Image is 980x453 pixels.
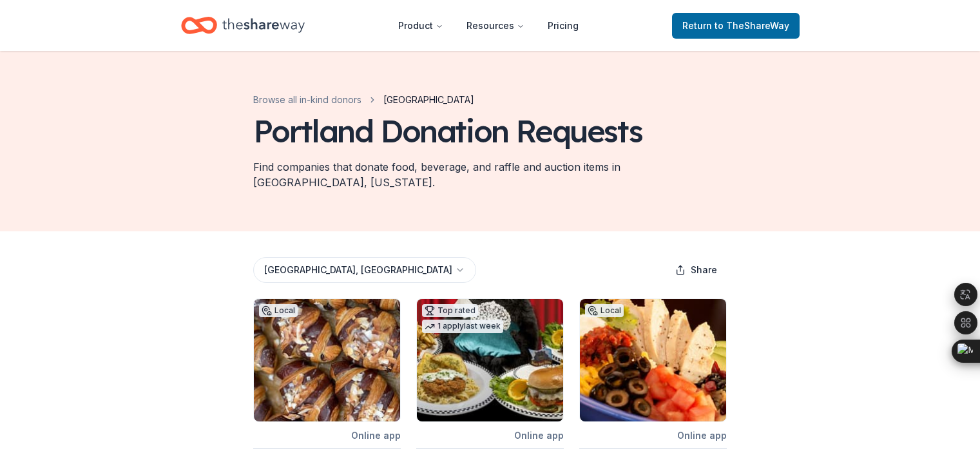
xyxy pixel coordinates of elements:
[181,10,305,41] a: Home
[383,92,474,108] span: [GEOGRAPHIC_DATA]
[691,262,717,278] span: Share
[417,299,563,421] img: Image for Black Bear Diner
[682,18,789,34] span: Return
[715,20,789,31] span: to TheShareWay
[259,304,298,317] div: Local
[253,159,727,190] div: Find companies that donate food, beverage, and raffle and auction items in [GEOGRAPHIC_DATA], [US...
[388,10,589,41] nav: Main
[537,13,589,39] a: Pricing
[585,304,624,317] div: Local
[514,427,564,443] div: Online app
[580,299,726,421] img: Image for Cafe Yumm!
[351,427,401,443] div: Online app
[253,92,474,108] nav: breadcrumb
[456,13,535,39] button: Resources
[665,257,727,283] button: Share
[422,320,503,333] div: 1 apply last week
[672,13,800,39] a: Returnto TheShareWay
[388,13,454,39] button: Product
[422,304,478,317] div: Top rated
[254,299,400,421] img: Image for Baker & Spice
[253,92,361,108] a: Browse all in-kind donors
[677,427,727,443] div: Online app
[253,113,642,149] div: Portland Donation Requests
